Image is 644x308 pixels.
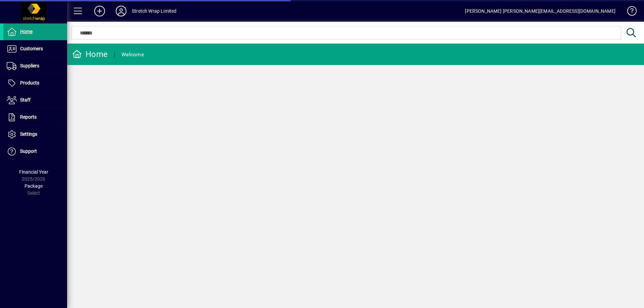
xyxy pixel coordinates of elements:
[72,49,108,60] div: Home
[3,143,67,160] a: Support
[121,49,144,60] div: Welcome
[3,58,67,74] a: Suppliers
[89,5,110,17] button: Add
[20,29,33,34] span: Home
[3,92,67,109] a: Staff
[20,46,43,51] span: Customers
[19,169,48,175] span: Financial Year
[20,97,31,103] span: Staff
[20,63,39,68] span: Suppliers
[3,126,67,143] a: Settings
[465,6,615,16] div: [PERSON_NAME] [PERSON_NAME][EMAIL_ADDRESS][DOMAIN_NAME]
[110,5,132,17] button: Profile
[20,148,37,154] span: Support
[24,183,43,189] span: Package
[20,131,37,137] span: Settings
[3,109,67,126] a: Reports
[20,114,37,120] span: Reports
[3,41,67,57] a: Customers
[3,75,67,91] a: Products
[622,1,636,23] a: Knowledge Base
[20,80,39,85] span: Products
[132,6,177,16] div: Stretch Wrap Limited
